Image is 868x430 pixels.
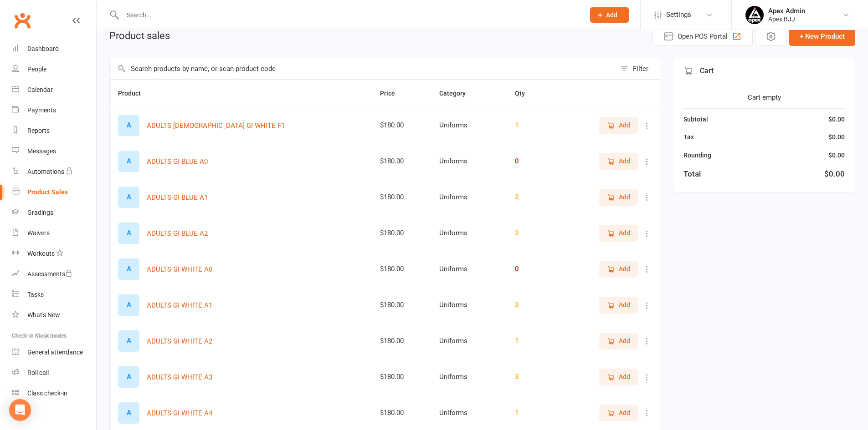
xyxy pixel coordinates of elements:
[12,383,96,404] a: Class kiosk mode
[439,409,498,417] div: Uniforms
[27,250,55,257] div: Workouts
[619,408,630,418] span: Add
[12,305,96,325] a: What's New
[666,5,691,25] span: Settings
[380,88,405,99] button: Price
[439,121,498,129] div: Uniforms
[599,405,638,421] button: Add
[27,390,67,397] div: Class check-in
[599,153,638,169] button: Add
[27,86,53,93] div: Calendar
[619,300,630,310] span: Add
[619,120,630,130] span: Add
[515,88,535,99] button: Qty
[118,90,151,97] span: Product
[27,369,49,376] div: Roll call
[515,90,535,97] span: Qty
[439,265,498,273] div: Uniforms
[515,193,550,201] div: 2
[515,121,550,129] div: 1
[147,372,212,383] button: ADULTS GI WHITE A3
[828,150,845,160] div: $0.00
[619,228,630,238] span: Add
[599,117,638,133] button: Add
[118,258,139,280] div: Set product image
[683,114,708,124] div: Subtotal
[27,168,64,175] div: Automations
[12,59,96,80] a: People
[380,229,423,237] div: $180.00
[439,157,498,165] div: Uniforms
[599,189,638,205] button: Add
[599,369,638,385] button: Add
[27,45,59,52] div: Dashboard
[633,63,648,74] div: Filter
[147,408,212,419] button: ADULTS GI WHITE A4
[27,229,50,237] div: Waivers
[12,141,96,162] a: Messages
[828,132,845,142] div: $0.00
[12,342,96,363] a: General attendance kiosk mode
[27,147,56,155] div: Messages
[673,58,855,84] div: Cart
[380,265,423,273] div: $180.00
[12,223,96,243] a: Waivers
[606,11,617,19] span: Add
[590,7,629,23] button: Add
[118,223,139,244] div: Set product image
[683,168,701,180] div: Total
[678,31,728,42] span: Open POS Portal
[27,311,60,319] div: What's New
[380,193,423,201] div: $180.00
[515,409,550,417] div: 1
[824,168,845,180] div: $0.00
[619,156,630,166] span: Add
[147,192,208,203] button: ADULTS GI BLUE A1
[439,193,498,201] div: Uniforms
[439,90,476,97] span: Category
[768,7,805,15] div: Apex Admin
[12,182,96,202] a: Product Sales
[27,270,72,278] div: Assessments
[380,121,423,129] div: $180.00
[12,80,96,100] a: Calendar
[118,115,139,136] div: Set product image
[599,297,638,313] button: Add
[12,121,96,141] a: Reports
[380,90,405,97] span: Price
[120,9,578,21] input: Search...
[380,301,423,309] div: $180.00
[619,192,630,202] span: Add
[789,27,855,46] button: + New Product
[619,336,630,346] span: Add
[683,92,845,103] div: Cart empty
[12,363,96,383] a: Roll call
[683,132,694,142] div: Tax
[27,291,44,298] div: Tasks
[599,333,638,349] button: Add
[745,6,764,24] img: thumb_image1745496852.png
[118,151,139,172] div: Set product image
[12,162,96,182] a: Automations
[439,229,498,237] div: Uniforms
[147,156,208,167] button: ADULTS GI BLUE A0
[380,157,423,165] div: $180.00
[439,301,498,309] div: Uniforms
[599,225,638,241] button: Add
[380,373,423,381] div: $180.00
[12,243,96,264] a: Workouts
[118,88,151,99] button: Product
[619,264,630,274] span: Add
[599,261,638,277] button: Add
[118,366,139,388] div: Set product image
[147,300,212,311] button: ADULTS GI WHITE A1
[147,120,285,131] button: ADULTS [DEMOGRAPHIC_DATA] GI WHITE F1
[683,150,711,160] div: Rounding
[27,349,83,356] div: General attendance
[27,106,56,114] div: Payments
[27,209,53,216] div: Gradings
[11,9,34,32] a: Clubworx
[109,30,170,41] h1: Product sales
[652,27,753,46] button: Open POS Portal
[515,157,550,165] div: 0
